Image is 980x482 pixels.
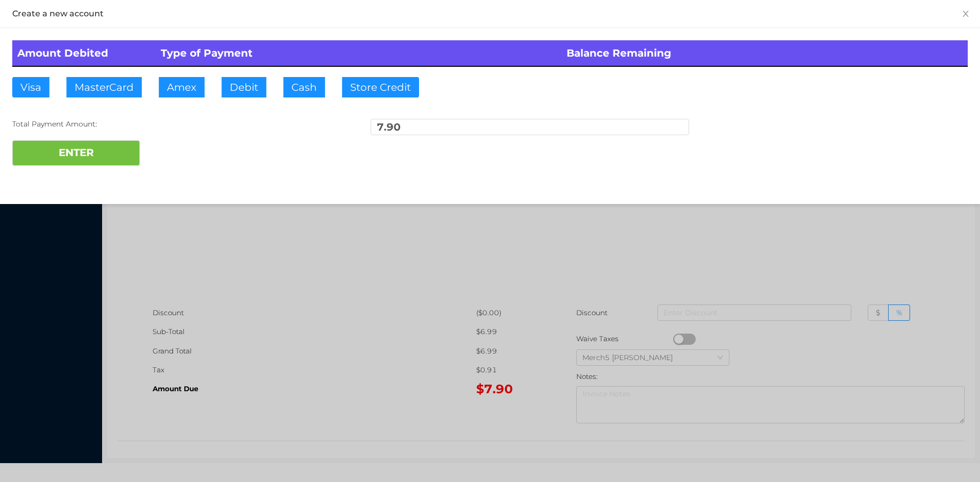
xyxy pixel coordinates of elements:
[222,77,266,97] button: Debit
[159,77,205,97] button: Amex
[283,77,325,97] button: Cash
[962,10,970,18] i: icon: close
[66,77,142,97] button: MasterCard
[12,77,50,97] button: Visa
[12,40,156,66] th: Amount Debited
[156,40,562,66] th: Type of Payment
[12,140,140,166] button: ENTER
[561,40,968,66] th: Balance Remaining
[342,77,419,97] button: Store Credit
[12,119,331,130] div: Total Payment Amount:
[12,8,968,19] div: Create a new account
